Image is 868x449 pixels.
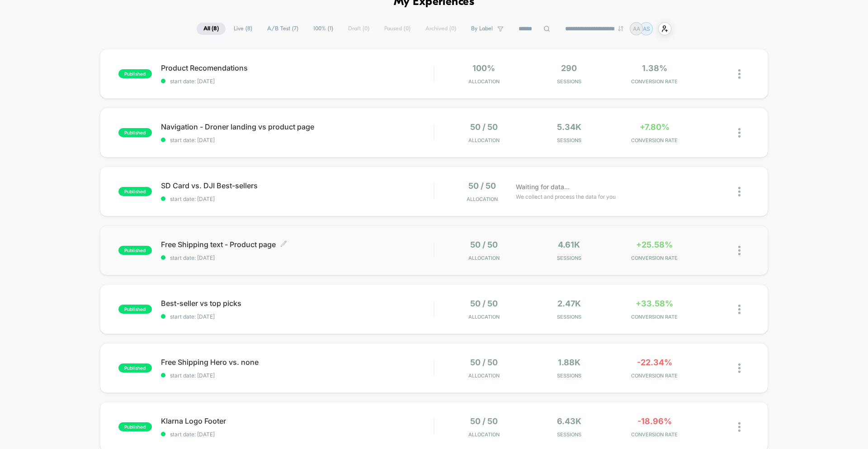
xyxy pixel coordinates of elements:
[618,26,623,31] img: end
[614,431,695,438] span: CONVERSION RATE
[738,246,741,255] img: close
[161,196,434,202] span: start date: [DATE]
[161,372,434,379] span: start date: [DATE]
[637,416,672,426] span: -18.96%
[7,218,438,227] input: Seek
[468,431,500,438] span: Allocation
[468,314,500,320] span: Allocation
[614,137,695,143] span: CONVERSION RATE
[529,373,610,379] span: Sessions
[738,422,741,432] img: close
[468,137,500,143] span: Allocation
[470,299,498,308] span: 50 / 50
[636,240,673,249] span: +25.58%
[161,431,434,438] span: start date: [DATE]
[557,122,581,132] span: 5.34k
[529,255,610,261] span: Sessions
[557,299,581,308] span: 2.47k
[161,299,434,308] span: Best-seller vs top picks
[161,254,434,261] span: start date: [DATE]
[467,196,498,202] span: Allocation
[260,23,305,35] span: A/B Test ( 7 )
[118,305,152,314] span: published
[197,23,226,35] span: All ( 8 )
[161,137,434,143] span: start date: [DATE]
[5,230,19,245] button: Play, NEW DEMO 2025-VEED.mp4
[640,122,670,132] span: +7.80%
[468,255,500,261] span: Allocation
[227,23,259,35] span: Live ( 8 )
[307,23,340,35] span: 100% ( 1 )
[161,240,434,249] span: Free Shipping text - Product page
[161,122,434,131] span: Navigation - Droner landing vs product page
[468,181,496,191] span: 50 / 50
[471,25,493,32] span: By Label
[211,114,232,136] button: Play, NEW DEMO 2025-VEED.mp4
[118,422,152,431] span: published
[472,63,495,73] span: 100%
[161,78,434,85] span: start date: [DATE]
[161,358,434,367] span: Free Shipping Hero vs. none
[516,182,570,192] span: Waiting for data...
[529,78,610,85] span: Sessions
[161,63,434,72] span: Product Recomendations
[643,25,650,32] p: AS
[557,416,581,426] span: 6.43k
[118,128,152,137] span: published
[636,299,673,308] span: +33.58%
[614,314,695,320] span: CONVERSION RATE
[468,373,500,379] span: Allocation
[118,69,152,78] span: published
[470,416,498,426] span: 50 / 50
[470,358,498,367] span: 50 / 50
[468,78,500,85] span: Allocation
[161,313,434,320] span: start date: [DATE]
[633,25,640,32] p: AA
[614,78,695,85] span: CONVERSION RATE
[738,128,741,138] img: close
[558,240,580,249] span: 4.61k
[314,233,335,243] div: Current time
[516,192,616,201] span: We collect and process the data for you
[558,358,580,367] span: 1.88k
[377,234,405,242] input: Volume
[470,240,498,249] span: 50 / 50
[738,187,741,196] img: close
[738,363,741,373] img: close
[614,373,695,379] span: CONVERSION RATE
[561,63,577,73] span: 290
[738,69,741,79] img: close
[118,187,152,196] span: published
[529,137,610,143] span: Sessions
[161,181,434,190] span: SD Card vs. DJI Best-sellers
[529,314,610,320] span: Sessions
[738,305,741,314] img: close
[470,122,498,132] span: 50 / 50
[637,358,672,367] span: -22.34%
[118,246,152,255] span: published
[614,255,695,261] span: CONVERSION RATE
[529,431,610,438] span: Sessions
[118,363,152,373] span: published
[161,416,434,425] span: Klarna Logo Footer
[642,63,667,73] span: 1.38%
[336,233,360,243] div: Duration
